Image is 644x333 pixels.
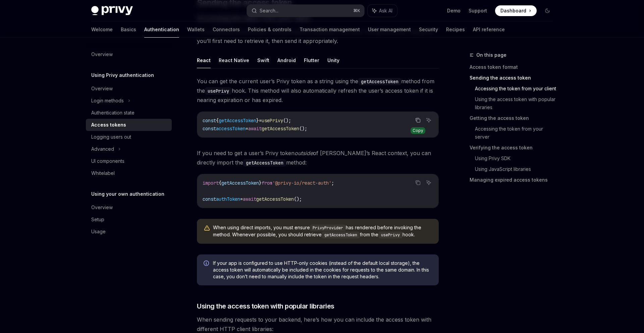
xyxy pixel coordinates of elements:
a: Recipes [446,21,465,38]
span: accessToken [216,126,246,132]
div: Usage [91,228,106,236]
div: Overview [91,203,113,211]
img: dark logo [91,6,133,15]
code: getAccessToken [358,78,401,85]
a: Setup [86,213,172,226]
button: Unity [327,52,339,68]
a: Policies & controls [248,21,291,38]
div: Access tokens [91,121,126,129]
code: getAccessToken [243,159,286,166]
span: Dashboard [500,7,526,14]
span: const [203,126,216,132]
em: outside [294,150,313,156]
span: await [248,126,262,132]
h5: Using your own authentication [91,190,164,198]
h5: Using Privy authentication [91,71,154,79]
span: } [259,180,262,186]
a: Accessing the token from your client [475,83,558,94]
div: Overview [91,85,113,93]
a: Verifying the access token [470,142,558,153]
a: User management [368,21,411,38]
span: = [246,126,248,132]
code: usePrivy [378,232,402,238]
span: const [203,117,216,124]
a: Access tokens [86,119,172,131]
button: Copy the contents from the code block [414,178,422,187]
a: Access token format [470,62,558,73]
a: Logging users out [86,131,172,143]
a: Accessing the token from your server [475,124,558,142]
button: Copy the contents from the code block [414,116,422,125]
span: getAccessToken [221,180,259,186]
a: Using Privy SDK [475,153,558,164]
div: Search... [260,7,278,15]
a: Managing expired access tokens [470,175,558,185]
button: Ask AI [424,116,433,125]
button: React Native [219,52,249,68]
a: Wallets [187,21,205,38]
button: Ask AI [368,5,397,17]
span: } [256,117,259,124]
span: usePrivy [262,117,283,124]
span: import [203,180,219,186]
a: Dashboard [495,5,537,16]
div: Logging users out [91,133,131,141]
a: Authentication [144,21,179,38]
a: API reference [473,21,505,38]
a: Welcome [91,21,113,38]
a: Transaction management [300,21,360,38]
code: usePrivy [205,87,232,95]
a: Security [419,21,438,38]
span: You can get the current user’s Privy token as a string using the method from the hook. This metho... [197,77,439,105]
span: await [243,196,256,202]
a: Using the access token with popular libraries [475,94,558,113]
button: Toggle dark mode [542,5,553,16]
span: = [259,117,262,124]
span: (); [294,196,302,202]
span: Using the access token with popular libraries [197,301,334,311]
span: from [262,180,272,186]
button: Ask AI [424,178,433,187]
a: Using JavaScript libraries [475,164,558,175]
a: Getting the access token [470,113,558,124]
button: Search...⌘K [247,5,364,17]
span: getAccessToken [262,126,299,132]
a: Connectors [213,21,240,38]
span: Ask AI [379,7,392,14]
a: Basics [121,21,136,38]
span: (); [299,126,307,132]
span: authToken [216,196,240,202]
span: (); [283,117,291,124]
button: Flutter [304,52,319,68]
span: = [240,196,243,202]
div: Advanced [91,145,114,153]
span: If your app is configured to use HTTP-only cookies (instead of the default local storage), the ac... [213,260,432,280]
span: { [216,117,219,124]
code: getAccessToken [322,232,360,238]
button: React [197,52,211,68]
a: Authentication state [86,107,172,119]
a: Overview [86,201,172,213]
div: Whitelabel [91,169,115,177]
button: Swift [257,52,269,68]
span: ⌘ K [353,8,360,13]
span: const [203,196,216,202]
span: '@privy-io/react-auth' [272,180,331,186]
svg: Warning [204,225,210,232]
code: PrivyProvider [310,225,346,231]
div: Authentication state [91,109,135,117]
a: Usage [86,226,172,238]
span: getAccessToken [256,196,294,202]
button: Android [277,52,296,68]
span: When using direct imports, you must ensure has rendered before invoking the method. Whenever poss... [213,224,432,238]
a: Overview [86,48,172,60]
a: Whitelabel [86,167,172,179]
div: UI components [91,157,124,165]
span: If you need to get a user’s Privy token of [PERSON_NAME]’s React context, you can directly import... [197,148,439,167]
svg: Info [204,260,210,267]
div: Setup [91,216,104,224]
span: { [219,180,221,186]
a: Overview [86,83,172,95]
div: Copy [411,127,425,134]
a: UI components [86,155,172,167]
